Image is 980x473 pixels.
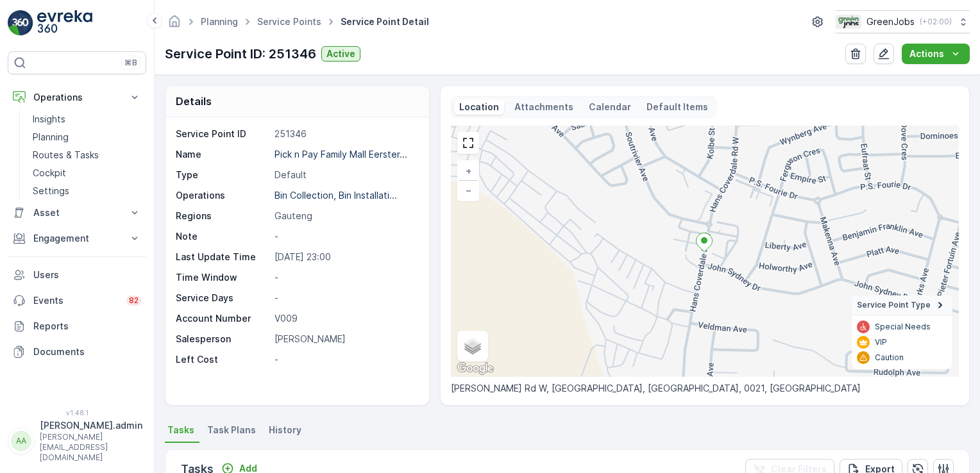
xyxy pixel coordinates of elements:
[459,162,478,181] a: Zoom In
[11,431,31,451] div: AA
[33,269,141,281] p: Users
[920,17,952,27] p: ( +02:00 )
[459,133,478,153] a: View Fullscreen
[8,226,146,251] button: Engagement
[33,206,121,219] p: Asset
[326,47,355,60] p: Active
[275,210,416,222] p: Gauteng
[275,271,416,284] p: -
[8,409,146,417] span: v 1.48.1
[275,190,397,201] p: Bin Collection, Bin Installati...
[646,101,708,113] p: Default Items
[33,294,119,307] p: Events
[37,10,92,36] img: logo_light-DOdMpM7g.png
[875,322,931,332] p: Special Needs
[33,113,65,126] p: Insights
[275,230,416,243] p: -
[40,432,142,463] p: [PERSON_NAME][EMAIL_ADDRESS][DOMAIN_NAME]
[857,300,931,310] span: Service Point Type
[176,353,269,366] p: Left Cost
[33,320,141,333] p: Reports
[33,232,121,245] p: Engagement
[902,44,970,64] button: Actions
[165,44,316,63] p: Service Point ID: 251346
[275,251,416,263] p: [DATE] 23:00
[28,182,146,200] a: Settings
[454,360,496,377] a: Open this area in Google Maps (opens a new window)
[176,292,269,304] p: Service Days
[275,312,416,325] p: V009
[257,16,321,27] a: Service Points
[176,251,269,263] p: Last Update Time
[514,101,573,113] p: Attachments
[8,419,146,463] button: AA[PERSON_NAME].admin[PERSON_NAME][EMAIL_ADDRESS][DOMAIN_NAME]
[176,210,269,222] p: Regions
[875,337,887,347] p: VIP
[321,46,360,62] button: Active
[176,312,269,325] p: Account Number
[167,19,182,30] a: Homepage
[836,15,861,29] img: Green_Jobs_Logo.png
[8,200,146,226] button: Asset
[28,146,146,164] a: Routes & Tasks
[176,128,269,140] p: Service Point ID
[176,94,212,109] p: Details
[33,91,121,104] p: Operations
[852,295,952,315] summary: Service Point Type
[466,185,472,195] span: −
[201,16,238,27] a: Planning
[275,333,416,345] p: [PERSON_NAME]
[866,15,915,28] p: GreenJobs
[875,353,904,363] p: Caution
[33,167,66,179] p: Cockpit
[275,128,416,140] p: 251346
[909,47,944,60] p: Actions
[176,148,269,161] p: Name
[176,169,269,181] p: Type
[269,424,301,436] span: History
[28,164,146,182] a: Cockpit
[40,419,142,432] p: [PERSON_NAME].admin
[167,424,194,436] span: Tasks
[459,332,487,360] a: Layers
[836,10,970,33] button: GreenJobs(+02:00)
[275,292,416,304] p: -
[451,382,959,395] p: [PERSON_NAME] Rd W, [GEOGRAPHIC_DATA], [GEOGRAPHIC_DATA], 0021, [GEOGRAPHIC_DATA]
[8,288,146,313] a: Events82
[459,101,499,113] p: Location
[8,85,146,110] button: Operations
[338,15,432,28] span: Service Point Detail
[33,149,99,162] p: Routes & Tasks
[207,424,256,436] span: Task Plans
[275,149,407,160] p: Pick n Pay Family Mall Eerster...
[589,101,631,113] p: Calendar
[466,165,471,176] span: +
[176,230,269,243] p: Note
[275,353,416,366] p: -
[8,313,146,339] a: Reports
[8,339,146,365] a: Documents
[275,169,416,181] p: Default
[33,345,141,358] p: Documents
[28,110,146,128] a: Insights
[459,181,478,200] a: Zoom Out
[176,189,269,202] p: Operations
[454,360,496,377] img: Google
[124,58,137,68] p: ⌘B
[33,185,69,197] p: Settings
[176,271,269,284] p: Time Window
[176,333,269,345] p: Salesperson
[8,10,33,36] img: logo
[28,128,146,146] a: Planning
[129,295,139,306] p: 82
[8,262,146,288] a: Users
[33,131,69,144] p: Planning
